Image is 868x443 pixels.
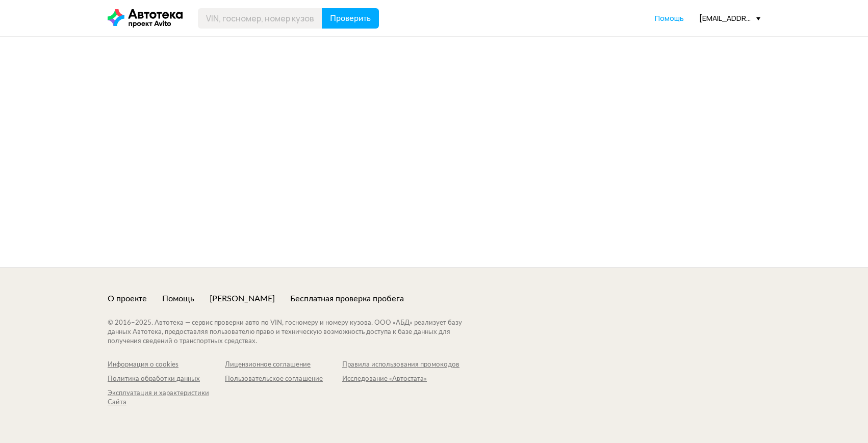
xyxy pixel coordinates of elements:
div: © 2016– 2025 . Автотека — сервис проверки авто по VIN, госномеру и номеру кузова. ООО «АБД» реали... [108,319,482,346]
button: Проверить [322,8,379,29]
a: Эксплуатация и характеристики Сайта [108,389,225,407]
a: Бесплатная проверка пробега [290,293,404,304]
a: Помощь [162,293,194,304]
a: Лицензионное соглашение [225,360,342,370]
a: Помощь [655,13,684,23]
a: Информация о cookies [108,360,225,370]
div: [EMAIL_ADDRESS][DOMAIN_NAME] [699,13,760,23]
a: Политика обработки данных [108,375,225,384]
a: Пользовательское соглашение [225,375,342,384]
a: Исследование «Автостата» [342,375,459,384]
a: [PERSON_NAME] [210,293,275,304]
a: О проекте [108,293,147,304]
span: Проверить [330,14,371,22]
a: Правила использования промокодов [342,360,459,370]
input: VIN, госномер, номер кузова [198,8,322,29]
